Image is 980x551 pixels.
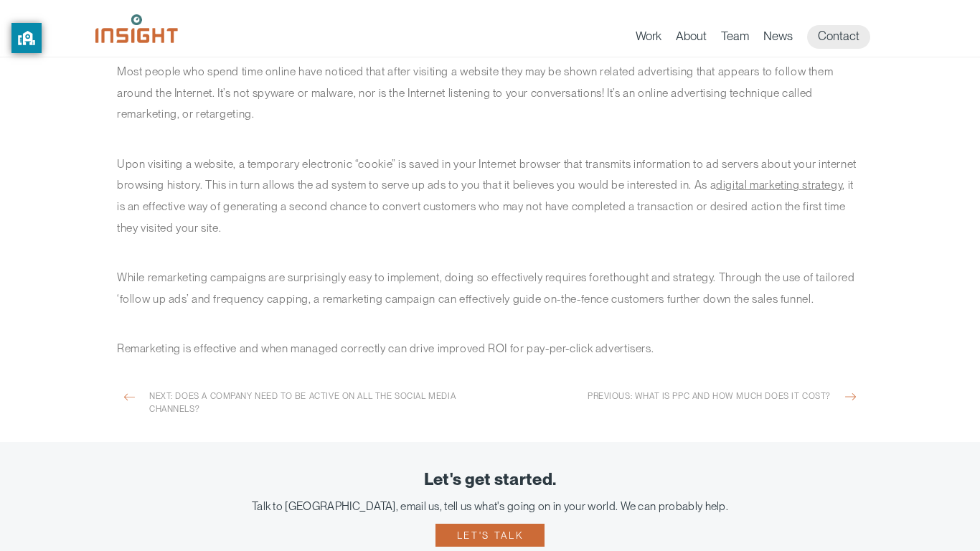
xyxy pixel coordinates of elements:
[512,390,831,408] span: Previous: What is PPC and how much does it cost?
[22,471,958,489] div: Let's get started.
[117,390,475,416] a: Next: Does a company need to be active on all the social media channels?
[807,25,870,49] a: Contact
[763,29,793,49] a: News
[716,178,842,192] a: digital marketing strategy
[636,29,661,49] a: Work
[117,267,863,309] p: While remarketing campaigns are surprisingly easy to implement, doing so effectively requires for...
[11,23,42,53] button: privacy banner
[636,25,885,49] nav: primary navigation menu
[676,29,707,49] a: About
[435,524,545,547] a: Let's talk
[117,154,863,238] p: Upon visiting a website, a temporary electronic “cookie” is saved in your Internet browser that t...
[721,29,749,49] a: Team
[22,499,958,513] div: Talk to [GEOGRAPHIC_DATA], email us, tell us what's going on in your world. We can probably help.
[117,61,863,125] p: Most people who spend time online have noticed that after visiting a website they may be shown re...
[149,390,468,416] span: Next: Does a company need to be active on all the social media channels?
[505,390,863,408] a: Previous: What is PPC and how much does it cost?
[95,14,178,43] img: Insight Marketing Design
[117,338,863,359] p: Remarketing is effective and when managed correctly can drive improved ROI for pay-per-click adve...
